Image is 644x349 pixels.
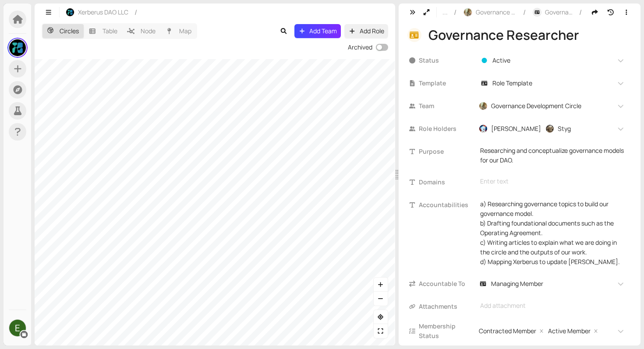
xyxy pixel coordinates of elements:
button: Governance Researcher [528,5,577,19]
span: [PERSON_NAME] [491,124,541,134]
div: Enter text [480,176,625,186]
span: Active [492,56,510,65]
span: Governance Development Circle [476,7,517,17]
span: Governance Researcher [545,7,573,17]
span: Accountabilities [419,200,475,210]
span: Template [419,78,475,88]
button: Add Team [294,24,341,38]
img: gQX6TtSrwZ.jpeg [9,39,26,56]
img: HgCiZ4BMi_.jpeg [66,8,74,16]
span: Managing Member [491,279,543,289]
span: Domains [419,177,475,187]
span: Team [419,101,475,111]
img: 96u3FxQ0J0.jpeg [479,102,487,110]
span: Purpose [419,147,475,156]
img: 3DBJfyycT4.jpeg [546,125,554,133]
img: RyvAI0NisV.jpeg [479,125,487,133]
span: Governance Development Circle [491,101,581,111]
span: close [594,329,598,333]
img: ACg8ocJiNtrj-q3oAs-KiQUokqI3IJKgX5M3z0g1j3yMiQWdKhkXpQ=s500 [9,320,26,336]
button: ... [438,5,452,19]
button: Add Role [344,24,388,38]
div: Governance Researcher [428,27,628,43]
span: Role Holders [419,124,475,134]
span: Accountable To [419,279,475,289]
img: 96u3FxQ0J0.jpeg [464,8,472,16]
p: c) Writing articles to explain what we are doing in the circle and the outputs of our work. [480,238,625,257]
span: Role Template [492,78,532,88]
span: close [539,329,544,333]
span: ... [442,7,448,17]
span: Styg [558,124,571,134]
span: Membership Status [419,321,475,341]
span: Active Member [548,326,591,336]
p: d) Mapping Xerberus to update [PERSON_NAME]. [480,257,625,267]
button: Governance Development Circle [459,5,521,19]
p: Researching and conceptualize governance models for our DAO. [480,146,625,165]
div: Archived [348,42,372,52]
p: a) Researching governance topics to build our governance model. [480,199,625,219]
span: Attachments [419,302,475,311]
div: Add attachment [475,299,630,313]
span: Add Role [360,26,384,36]
span: Xerberus DAO LLC [78,7,128,17]
span: Contracted Member [479,326,536,336]
p: b) Drafting foundational documents such as the Operating Agreement. [480,219,625,238]
button: Xerberus DAO LLC [61,5,133,19]
span: Status [419,56,475,65]
span: Add Team [309,26,337,36]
